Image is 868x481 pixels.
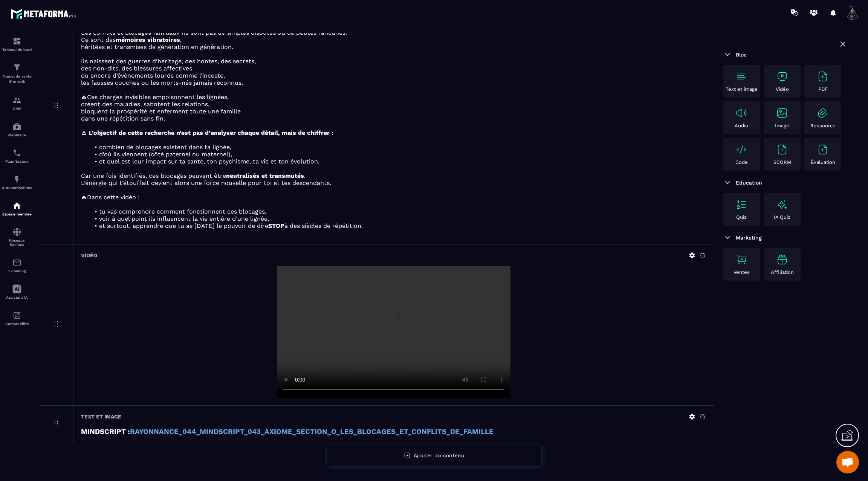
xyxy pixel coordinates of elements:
img: text-image no-wrap [776,144,788,156]
span: , [180,36,182,43]
a: automationsautomationsAutomatisations [2,169,32,195]
img: text-image no-wrap [735,144,747,156]
p: SCORM [773,159,791,165]
span: combien de blocages existent dans ta lignée, [99,144,231,151]
strong: mémoires vibratoires [116,36,180,43]
p: Affiliation [771,269,794,275]
p: Audio [735,123,748,128]
p: Réseaux Sociaux [2,238,32,247]
img: text-image no-wrap [817,70,829,82]
a: RAYONNANCE_044_MINDSCRIPT_043_AXIOME_SECTION_O_LES_BLOCAGES_ET_CONFLITS_DE_FAMILLE [130,428,494,436]
span: Education [736,180,762,186]
a: automationsautomationsEspace membre [2,195,32,222]
p: CRM [2,107,32,111]
p: E-mailing [2,269,32,273]
a: formationformationTunnel de vente Site web [2,57,32,90]
span: et quel est leur impact sur ta santé, ton psychisme, ta vie et ton évolution. [99,158,319,165]
span: Dans cette vidéo : [87,194,140,201]
img: social-network [12,228,21,237]
img: accountant [12,311,21,320]
span: Les conflits et blocages familiaux ne sont pas de simples disputes ou de petites rancunes. [81,29,347,36]
span: Ce sont des [81,36,116,43]
p: Automatisations [2,186,32,190]
a: automationsautomationsWebinaire [2,116,32,143]
span: Bloc [736,52,747,58]
span: créent des maladies, sabotent les relations, [81,101,209,108]
p: Image [775,123,789,128]
img: text-image no-wrap [735,107,747,119]
span: et surtout, apprendre que tu as [DATE] le pouvoir de dire [99,222,268,229]
span: tu vas comprendre comment fonctionnent ces blocages, [99,208,266,215]
span: L’énergie qui t’étouffait devient alors une force nouvelle pour toi et tes descendants. [81,179,331,186]
p: Planificateur [2,159,32,163]
img: formation [12,63,21,72]
h6: Vidéo [81,252,97,258]
img: arrow-down [723,178,732,187]
p: Code [735,159,748,165]
p: Vidéo [776,86,789,92]
img: text-image no-wrap [776,70,788,82]
img: automations [12,122,21,131]
p: Espace membre [2,212,32,216]
a: formationformationCRM [2,90,32,116]
a: Assistant IA [2,279,32,305]
strong: 🜁 L’objectif de cette recherche n’est pas d’analyser chaque détail, mais de chiffrer : [81,129,333,136]
strong: MINDSCRIPT : [81,428,130,436]
div: Ouvrir le chat [836,451,859,473]
img: email [12,258,21,267]
h6: Text et image [81,414,121,420]
p: Évaluation [811,159,835,165]
img: automations [12,175,21,184]
span: à des siècles de répétition. [284,222,363,229]
a: schedulerschedulerPlanificateur [2,143,32,169]
a: formationformationTableau de bord [2,31,32,57]
img: text-image no-wrap [817,107,829,119]
img: text-image [776,199,788,211]
span: Ajouter du contenu [414,452,465,458]
p: Ventes [734,269,750,275]
img: formation [12,37,21,46]
strong: STOP [268,222,284,229]
img: arrow-down [723,233,732,242]
img: text-image no-wrap [735,70,747,82]
p: Assistant IA [2,295,32,299]
span: des non-dits, des blessures affectives [81,65,192,72]
img: arrow-down [723,50,732,59]
img: text-image [776,253,788,266]
img: text-image no-wrap [817,144,829,156]
span: . [304,172,306,179]
p: Quiz [736,214,747,220]
a: accountantaccountantComptabilité [2,305,32,331]
img: text-image no-wrap [735,199,747,211]
img: logo [11,7,78,21]
strong: 🜁 [81,194,87,201]
span: Ces charges invisibles empoisonnent les lignées, [87,93,229,101]
img: formation [12,96,21,105]
p: Tunnel de vente Site web [2,74,32,84]
a: emailemailE-mailing [2,252,32,279]
strong: neutralisés et transmutés [226,172,304,179]
img: automations [12,201,21,210]
p: Text et image [726,86,758,92]
p: Tableau de bord [2,47,32,52]
strong: 🜁 [81,93,87,101]
span: dans une répétition sans fin. [81,115,165,122]
span: d’où ils viennent (côté paternel ou maternel), [99,151,232,158]
span: héritées et transmises de génération en génération. [81,43,233,50]
p: Ressource [810,123,836,128]
span: voir à quel point ils influencent la vie entière d’une lignée, [99,215,269,222]
p: IA Quiz [774,214,790,220]
span: ou encore d’événements lourds comme l’inceste, [81,72,225,79]
p: Comptabilité [2,322,32,326]
img: text-image no-wrap [776,107,788,119]
a: social-networksocial-networkRéseaux Sociaux [2,222,32,252]
p: PDF [818,86,828,92]
span: bloquent la prospérité et enferment toute une famille [81,108,241,115]
span: Marketing [736,235,762,241]
p: Webinaire [2,133,32,137]
span: les fausses couches ou les morts-nés jamais reconnus. [81,79,243,86]
img: text-image no-wrap [735,253,747,266]
span: Car une fois identifiés, ces blocages peuvent être [81,172,226,179]
img: scheduler [12,148,21,157]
